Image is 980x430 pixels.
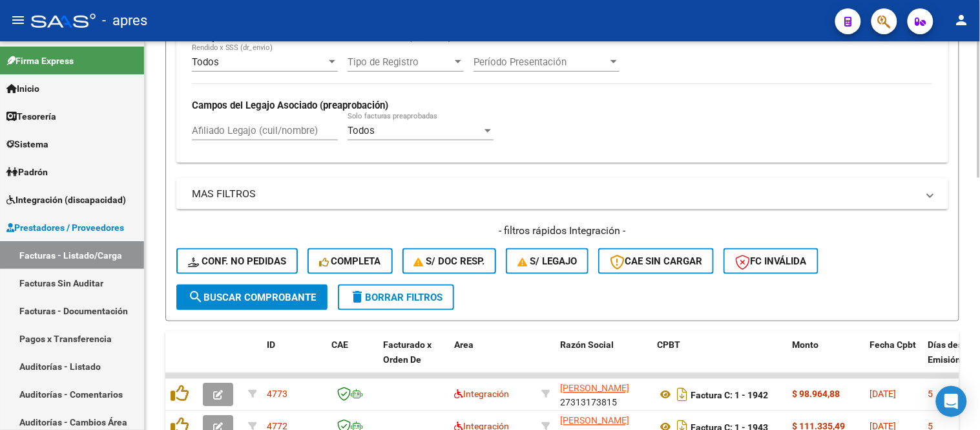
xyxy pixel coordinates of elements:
span: CAE SIN CARGAR [610,255,702,267]
span: Padrón [6,165,48,179]
span: Todos [348,125,375,136]
datatable-header-cell: Razón Social [555,332,652,389]
datatable-header-cell: CPBT [652,332,787,389]
span: Area [454,340,474,350]
strong: $ 98.964,88 [793,389,840,400]
span: S/ Doc Resp. [414,255,485,267]
span: S/ legajo [517,255,577,267]
strong: Campos del Archivo de Rendición Devuelto x SSS (dr_envio) [192,31,452,43]
span: Monto [793,340,819,350]
button: Completa [308,248,393,274]
h4: - filtros rápidos Integración - [176,224,948,238]
button: Buscar Comprobante [176,285,328,310]
mat-icon: person [954,12,970,28]
span: Borrar Filtros [349,292,443,303]
span: Inicio [6,81,39,96]
button: S/ Doc Resp. [402,248,497,274]
span: Completa [319,255,381,267]
div: 27313173815 [560,382,647,409]
span: Facturado x Orden De [383,340,432,365]
span: [DATE] [870,389,897,400]
mat-icon: delete [349,289,365,305]
button: FC Inválida [724,248,818,274]
span: [PERSON_NAME] [560,416,629,426]
datatable-header-cell: Area [449,332,536,389]
strong: Factura C: 1 - 1942 [691,390,768,400]
mat-panel-title: MAS FILTROS [192,187,917,201]
span: Tipo de Registro [348,56,452,68]
datatable-header-cell: ID [262,332,326,389]
mat-icon: search [188,289,203,305]
datatable-header-cell: Fecha Cpbt [865,332,923,389]
span: FC Inválida [735,255,807,267]
datatable-header-cell: Monto [787,332,865,389]
span: CAE [331,340,348,350]
span: Todos [192,56,219,68]
datatable-header-cell: CAE [326,332,378,389]
span: [PERSON_NAME] [560,383,629,394]
span: Días desde Emisión [928,340,974,365]
span: ID [267,340,275,350]
datatable-header-cell: Facturado x Orden De [378,332,449,389]
span: Período Presentación [474,56,608,68]
button: S/ legajo [506,248,589,274]
span: Prestadores / Proveedores [6,220,124,235]
button: Conf. no pedidas [176,248,298,274]
strong: Campos del Legajo Asociado (preaprobación) [192,100,388,111]
span: Integración (discapacidad) [6,193,126,207]
mat-expansion-panel-header: MAS FILTROS [176,178,948,210]
span: Razón Social [560,340,614,350]
button: Borrar Filtros [338,285,454,310]
span: Sistema [6,137,48,151]
span: Firma Express [6,54,74,68]
span: 4773 [267,389,287,400]
span: 5 [928,389,933,400]
button: CAE SIN CARGAR [598,248,714,274]
span: Tesorería [6,109,56,124]
div: Open Intercom Messenger [936,386,967,417]
span: Fecha Cpbt [870,340,917,350]
span: Integración [454,389,509,400]
i: Descargar documento [674,385,691,405]
mat-icon: menu [10,12,26,28]
span: CPBT [657,340,680,350]
span: Buscar Comprobante [188,292,316,303]
span: Conf. no pedidas [188,255,286,267]
span: - apres [102,6,147,35]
